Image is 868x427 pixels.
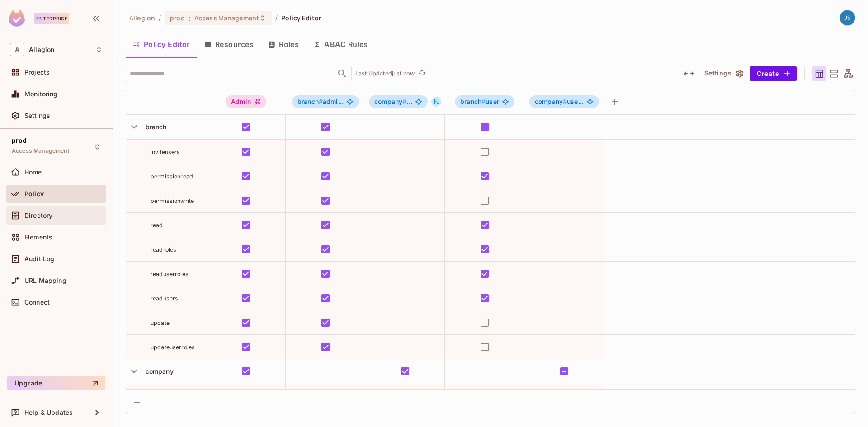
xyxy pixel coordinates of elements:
span: branch#admin [292,95,359,108]
span: ... [374,98,412,105]
span: company [374,98,406,105]
button: Open [336,67,349,80]
span: Elements [24,234,52,241]
span: # [481,98,486,105]
p: Last Updated just now [355,70,415,77]
span: refresh [418,69,426,78]
span: update [151,319,170,326]
span: Audit Log [24,255,54,263]
li: / [275,14,278,22]
span: Settings [24,112,50,119]
span: prod [12,137,27,144]
span: Projects [24,69,50,76]
button: Policy Editor [126,33,197,56]
span: company#user [529,95,599,108]
span: URL Mapping [24,277,66,284]
div: Enterprise [34,13,69,24]
button: Resources [197,33,261,56]
span: prod [170,14,185,22]
span: Policy Editor [281,14,321,22]
span: Access Management [194,14,259,22]
button: refresh [416,68,427,79]
span: readuserroles [151,271,189,277]
button: Settings [701,66,746,81]
span: Click to refresh data [415,68,427,79]
span: permissionread [151,173,193,180]
span: branch [142,123,167,131]
span: readusers [151,295,178,302]
span: Monitoring [24,90,58,98]
span: Policy [24,190,44,197]
span: branch [297,98,323,105]
span: Connect [24,299,50,306]
img: SReyMgAAAABJRU5ErkJggg== [9,10,25,27]
span: updateuserroles [151,344,195,351]
span: readroles [151,246,176,253]
span: : [188,14,191,22]
span: company [535,98,567,105]
span: inviteusers [151,149,180,155]
span: user [460,98,499,105]
span: read [151,222,163,229]
span: Workspace: Allegion [29,46,54,53]
button: ABAC Rules [306,33,375,56]
img: Jacob Scheib [840,10,855,25]
span: admi... [297,98,344,105]
div: Admin [226,95,266,108]
span: permissionwrite [151,197,194,204]
button: Create [750,66,797,81]
span: the active workspace [129,14,155,22]
span: # [319,98,323,105]
span: company#admin [369,95,428,108]
span: company [142,367,174,375]
span: Access Management [12,147,70,155]
button: Upgrade [7,376,105,390]
span: use... [535,98,584,105]
span: # [563,98,567,105]
span: Home [24,169,42,176]
span: A [10,43,24,56]
span: Directory [24,212,52,219]
span: branch [460,98,486,105]
span: Help & Updates [24,409,73,416]
button: Roles [261,33,306,56]
li: / [159,14,161,22]
span: # [402,98,406,105]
